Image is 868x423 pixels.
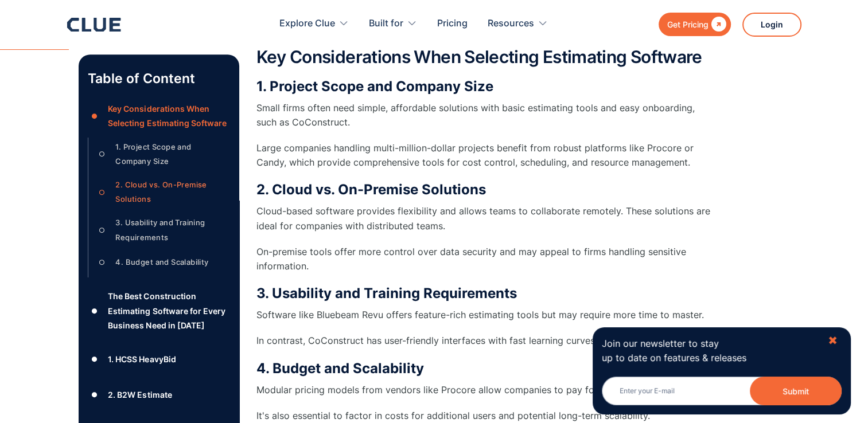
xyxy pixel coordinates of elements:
[256,101,715,130] p: Small firms often need simple, affordable solutions with basic estimating tools and easy onboardi...
[256,409,715,423] p: It's also essential to factor in costs for additional users and potential long-term scalability.
[108,352,176,366] div: 1. HCSS HeavyBid
[667,17,709,32] div: Get Pricing
[95,222,109,239] div: ○
[256,48,715,66] h2: Key Considerations When Selecting Estimating Software
[279,6,335,42] div: Explore Clue
[256,285,715,302] h3: 3. Usability and Training Requirements
[256,334,715,348] p: In contrast, CoConstruct has user-friendly interfaces with fast learning curves.
[95,216,221,244] a: ○3. Usability and Training Requirements
[88,351,102,368] div: ●
[256,141,715,170] p: Large companies handling multi-million-dollar projects benefit from robust platforms like Procore...
[750,377,842,405] button: Submit
[95,140,221,169] a: ○1. Project Scope and Company Size
[602,336,818,365] p: Join our newsletter to stay up to date on features & releases
[95,146,109,163] div: ○
[369,6,417,42] div: Built for
[602,377,842,405] input: Enter your E-mail
[709,17,726,32] div: 
[108,101,229,130] div: Key Considerations When Selecting Estimating Software
[95,183,109,201] div: ○
[256,360,715,377] h3: 4. Budget and Scalability
[108,387,172,402] div: 2. B2W Estimate
[88,289,230,332] a: ●The Best Construction Estimating Software for Every Business Need in [DATE]
[88,351,230,368] a: ●1. HCSS HeavyBid
[659,13,731,36] a: Get Pricing
[828,334,838,348] div: ✖
[88,302,102,319] div: ●
[115,255,208,269] div: 4. Budget and Scalability
[115,216,221,244] div: 3. Usability and Training Requirements
[95,254,221,271] a: ○4. Budget and Scalability
[742,13,801,37] a: Login
[115,178,221,206] div: 2. Cloud vs. On-Premise Solutions
[256,204,715,233] p: Cloud-based software provides flexibility and allows teams to collaborate remotely. These solutio...
[108,289,229,332] div: The Best Construction Estimating Software for Every Business Need in [DATE]
[88,101,230,130] a: ●Key Considerations When Selecting Estimating Software
[256,308,715,322] p: Software like Bluebeam Revu offers feature-rich estimating tools but may require more time to mas...
[256,383,715,397] p: Modular pricing models from vendors like Procore allow companies to pay for only what they need.
[88,386,102,404] div: ●
[279,6,349,42] div: Explore Clue
[437,6,468,42] a: Pricing
[88,69,230,88] p: Table of Content
[256,78,715,95] h3: 1. Project Scope and Company Size
[88,108,102,125] div: ●
[369,6,403,42] div: Built for
[488,6,534,42] div: Resources
[88,386,230,404] a: ●2. B2W Estimate
[488,6,548,42] div: Resources
[256,245,715,273] p: On-premise tools offer more control over data security and may appeal to firms handling sensitive...
[95,178,221,206] a: ○2. Cloud vs. On-Premise Solutions
[115,140,221,169] div: 1. Project Scope and Company Size
[256,181,715,198] h3: 2. Cloud vs. On-Premise Solutions
[95,254,109,271] div: ○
